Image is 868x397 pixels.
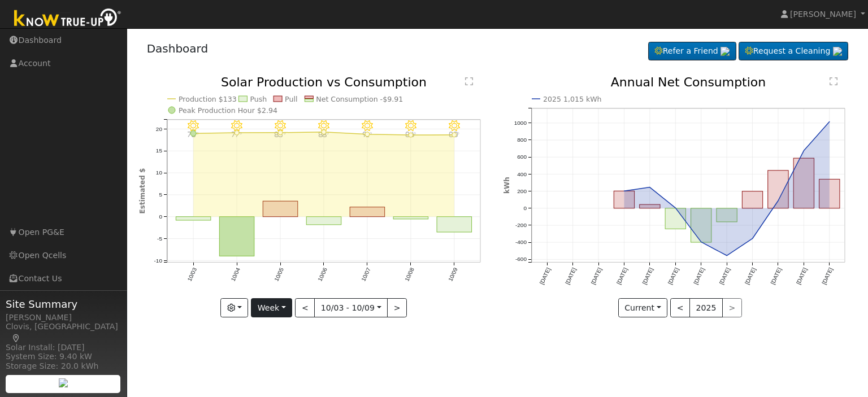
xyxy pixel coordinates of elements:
circle: onclick="" [278,130,283,135]
span: Site Summary [6,296,121,312]
text: [DATE] [770,267,783,285]
p: 83° [270,132,290,138]
rect: onclick="" [437,217,472,232]
span: [PERSON_NAME] [790,10,856,19]
text: Production $133 [179,95,237,103]
img: retrieve [721,47,730,56]
button: > [387,298,407,317]
circle: onclick="" [724,254,729,258]
text: 5 [159,191,162,198]
text: [DATE] [615,267,628,285]
text: 2025 1,015 kWh [543,95,602,103]
div: System Size: 9.40 kW [6,351,121,363]
i: 10/07 - Clear [362,120,373,132]
circle: onclick="" [409,133,413,137]
text: [DATE] [667,267,680,285]
rect: onclick="" [768,171,788,208]
i: 10/09 - Clear [449,120,460,132]
p: 91° [357,132,377,138]
text: 800 [517,137,527,143]
rect: onclick="" [794,158,814,208]
text: [DATE] [744,267,757,285]
text: 15 [155,148,162,154]
i: 10/04 - Clear [231,120,242,132]
text: 10/04 [229,267,241,282]
text: Estimated $ [138,168,146,214]
text: 10/05 [273,267,285,282]
button: Current [618,298,668,317]
text: [DATE] [539,267,552,285]
rect: onclick="" [614,191,634,209]
text: 600 [517,154,527,160]
div: Storage Size: 20.0 kWh [6,360,121,372]
text: [DATE] [795,267,808,285]
circle: onclick="" [750,237,755,241]
button: Week [251,298,292,317]
text: 0 [523,205,527,211]
text: 1000 [514,120,527,126]
text:  [465,77,473,86]
rect: onclick="" [306,217,341,225]
rect: onclick="" [176,217,211,220]
a: Request a Cleaning [739,42,848,61]
text: [DATE] [821,267,834,285]
rect: onclick="" [350,207,385,217]
img: Know True-Up [8,6,127,32]
text: Net Consumption -$9.91 [316,95,403,103]
button: 2025 [689,298,723,317]
i: 10/08 - Clear [405,120,416,132]
circle: onclick="" [322,130,326,134]
p: 75° [183,132,203,138]
text: Peak Production Hour $2.94 [179,106,277,115]
div: [PERSON_NAME] [6,312,121,324]
text:  [830,77,837,86]
div: Clovis, [GEOGRAPHIC_DATA] [6,321,121,344]
rect: onclick="" [640,204,660,208]
circle: onclick="" [622,189,627,194]
button: < [670,298,690,317]
circle: onclick="" [776,199,780,203]
text: 10/06 [316,267,328,282]
circle: onclick="" [235,130,239,135]
text: 10/07 [360,267,372,282]
text: -10 [154,258,162,264]
text: -5 [157,235,162,242]
text: Solar Production vs Consumption [221,75,427,89]
text: 10/08 [403,267,415,282]
p: 88° [314,132,333,138]
text: 10/09 [447,267,459,282]
circle: onclick="" [827,120,832,124]
rect: onclick="" [665,208,685,229]
i: 10/06 - Clear [318,120,329,132]
rect: onclick="" [691,208,711,242]
p: 80° [444,132,464,138]
text: 10/03 [186,267,198,282]
text: [DATE] [693,267,706,285]
circle: onclick="" [365,132,370,137]
p: 77° [227,132,246,138]
text: [DATE] [641,267,654,285]
i: 10/03 - MostlyClear [188,120,199,132]
rect: onclick="" [219,217,254,256]
text: [DATE] [590,267,603,285]
text: [DATE] [718,267,731,285]
text: 0 [159,213,162,220]
text: Pull [285,95,297,103]
i: 10/05 - Clear [275,120,286,132]
rect: onclick="" [819,180,840,208]
a: Map [11,334,21,343]
text: [DATE] [564,267,577,285]
img: retrieve [59,378,68,387]
img: retrieve [833,47,842,56]
circle: onclick="" [452,133,457,137]
rect: onclick="" [743,191,763,208]
text: -600 [515,256,527,263]
text: 400 [517,171,527,177]
rect: onclick="" [393,217,428,219]
rect: onclick="" [263,201,298,217]
text: Annual Net Consumption [611,75,766,89]
a: Dashboard [147,42,209,55]
a: Refer a Friend [648,42,736,61]
text: kWh [503,177,511,194]
button: < [295,298,315,317]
